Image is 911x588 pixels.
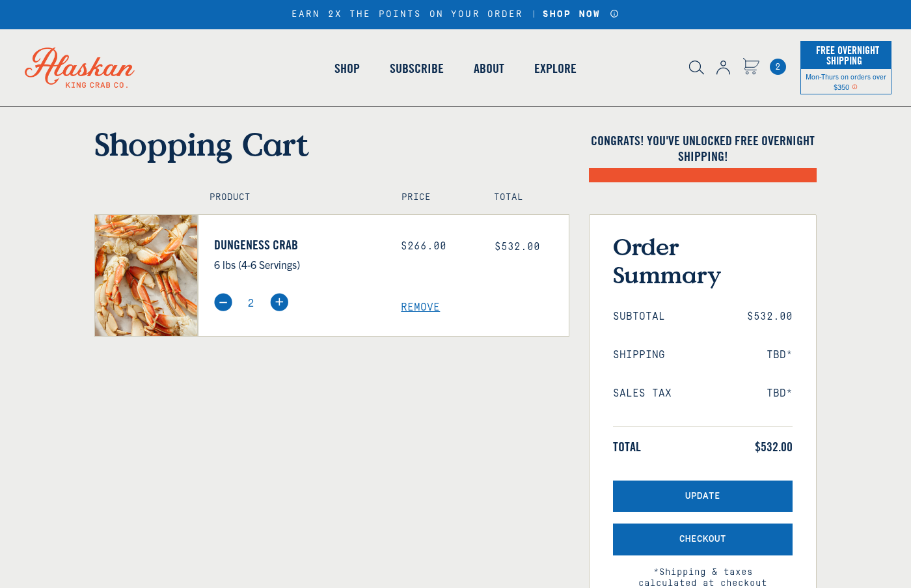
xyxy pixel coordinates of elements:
span: $532.00 [747,311,793,323]
button: Checkout [613,524,793,555]
a: About [459,31,519,105]
strong: SHOP NOW [543,9,601,20]
img: Dungeness Crab - 6 lbs (4-6 Servings) [95,215,197,336]
a: Explore [519,31,591,105]
a: Cart [742,58,759,77]
span: $532.00 [495,241,540,253]
img: search [689,61,704,75]
span: Mon-Thurs on orders over $350 [806,72,886,91]
a: Subscribe [375,31,459,105]
span: 2 [770,59,786,75]
h1: Shopping Cart [94,125,569,163]
h4: Product [210,192,374,203]
span: Sales Tax [613,387,672,400]
img: plus [270,293,288,311]
span: Update [685,491,720,502]
span: Subtotal [613,311,665,323]
h4: Total [494,192,558,203]
p: 6 lbs (4-6 Servings) [214,256,382,273]
div: EARN 2X THE POINTS ON YOUR ORDER | [292,9,619,20]
img: account [716,61,730,75]
img: Alaskan King Crab Co. logo [7,29,153,106]
h4: Price [401,192,465,203]
a: Dungeness Crab [214,237,382,253]
a: Shop [320,31,375,105]
button: Update [613,481,793,512]
span: Shipping Notice Icon [852,82,858,91]
a: Announcement Bar Modal [610,9,619,18]
span: $532.00 [755,439,793,455]
img: minus [214,293,232,311]
span: Total [613,439,641,455]
h4: Congrats! You've unlocked FREE OVERNIGHT SHIPPING! [589,133,817,164]
a: Cart [770,59,786,75]
span: Free Overnight Shipping [813,40,879,70]
span: Shipping [613,349,665,361]
span: Checkout [679,534,726,545]
a: SHOP NOW [538,9,605,20]
div: $266.00 [401,240,475,253]
h3: Order Summary [613,232,793,288]
a: Remove [401,301,569,314]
